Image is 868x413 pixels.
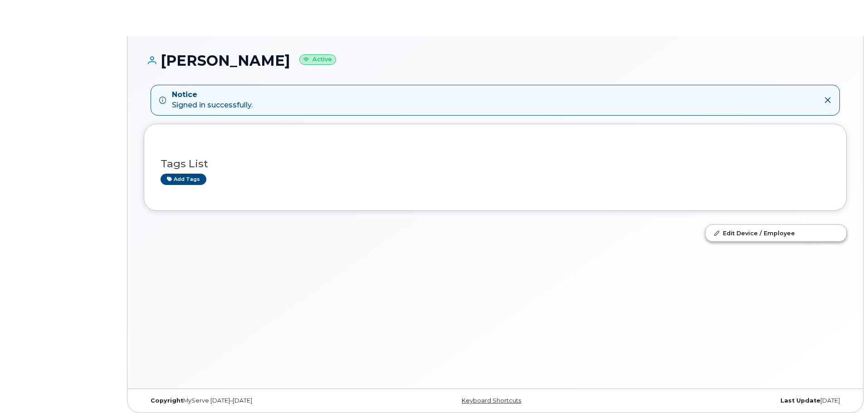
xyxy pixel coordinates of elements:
[144,53,847,68] h1: [PERSON_NAME]
[299,54,336,65] small: Active
[161,174,206,185] a: Add tags
[151,397,183,404] strong: Copyright
[706,225,846,241] a: Edit Device / Employee
[612,397,847,404] div: [DATE]
[462,397,521,404] a: Keyboard Shortcuts
[161,158,830,170] h3: Tags List
[172,90,253,100] strong: Notice
[172,90,253,111] div: Signed in successfully.
[144,397,378,404] div: MyServe [DATE]–[DATE]
[780,397,820,404] strong: Last Update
